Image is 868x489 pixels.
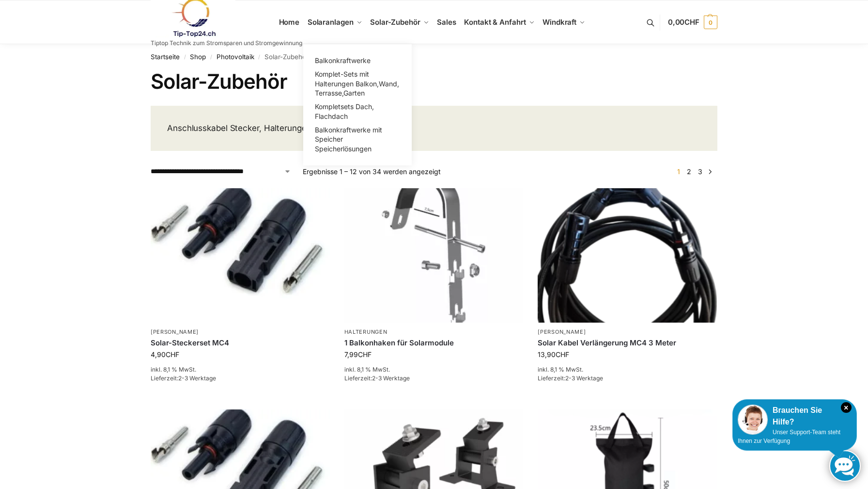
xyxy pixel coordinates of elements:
[151,44,717,69] nav: Breadcrumb
[684,167,694,176] a: Seite 2
[151,328,199,335] a: [PERSON_NAME]
[671,166,717,177] nav: Produkt-Seitennummerierung
[151,69,717,94] h1: Solar-Zubehör
[309,67,406,100] a: Komplet-Sets mit Halterungen Balkon,Wand, Terrasse,Garten
[180,53,190,61] span: /
[303,0,366,44] a: Solaranlagen
[696,167,705,176] a: Seite 3
[178,375,216,382] span: 2-3 Werktage
[738,405,852,428] div: Brauchen Sie Hilfe?
[344,365,524,374] p: inkl. 8,1 % MwSt.
[841,402,852,413] i: Schließen
[309,123,406,156] a: Balkonkraftwerke mit Speicher Speicherlösungen
[315,126,382,153] span: Balkonkraftwerke mit Speicher Speicherlösungen
[538,188,717,323] img: Solar-Verlängerungskabel
[538,375,603,382] span: Lieferzeit:
[151,53,180,61] a: Startseite
[151,166,291,177] select: Shop-Reihenfolge
[315,70,399,97] span: Komplet-Sets mit Halterungen Balkon,Wand, Terrasse,Garten
[539,0,589,44] a: Windkraft
[151,338,330,348] a: Solar-Steckerset MC4
[707,166,714,177] a: →
[366,0,433,44] a: Solar-Zubehör
[538,328,586,335] a: [PERSON_NAME]
[433,0,460,44] a: Sales
[738,405,768,435] img: Customer service
[738,429,840,444] span: Unser Support-Team steht Ihnen zur Verfügung
[464,17,526,27] span: Kontakt & Anfahrt
[538,338,717,348] a: Solar Kabel Verlängerung MC4 3 Meter
[370,17,420,27] span: Solar-Zubehör
[151,375,216,382] span: Lieferzeit:
[542,17,576,27] span: Windkraft
[151,350,179,359] bdi: 4,90
[206,53,216,61] span: /
[151,365,330,374] p: inkl. 8,1 % MwSt.
[538,365,717,374] p: inkl. 8,1 % MwSt.
[565,375,603,382] span: 2-3 Werktage
[344,338,524,348] a: 1 Balkonhaken für Solarmodule
[167,122,418,135] p: Anschlusskabel Stecker, Halterungen
[538,350,569,359] bdi: 13,90
[254,53,264,61] span: /
[668,17,699,27] span: 0,00
[556,350,569,359] span: CHF
[151,40,302,46] p: Tiptop Technik zum Stromsparen und Stromgewinnung
[668,8,717,37] a: 0,00CHF 0
[309,54,406,67] a: Balkonkraftwerke
[437,17,456,27] span: Sales
[190,53,206,61] a: Shop
[308,17,354,27] span: Solaranlagen
[684,17,699,27] span: CHF
[344,375,410,382] span: Lieferzeit:
[372,375,410,382] span: 2-3 Werktage
[344,188,524,323] img: Balkonhaken für runde Handläufe
[358,350,372,359] span: CHF
[217,53,254,61] a: Photovoltaik
[303,166,441,177] p: Ergebnisse 1 – 12 von 34 werden angezeigt
[344,328,387,335] a: Halterungen
[166,350,179,359] span: CHF
[675,167,682,176] span: Seite 1
[704,16,717,29] span: 0
[344,350,372,359] bdi: 7,99
[309,100,406,123] a: Kompletsets Dach, Flachdach
[315,102,374,120] span: Kompletsets Dach, Flachdach
[315,56,371,65] span: Balkonkraftwerke
[460,0,539,44] a: Kontakt & Anfahrt
[151,188,330,323] img: mc4 solarstecker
